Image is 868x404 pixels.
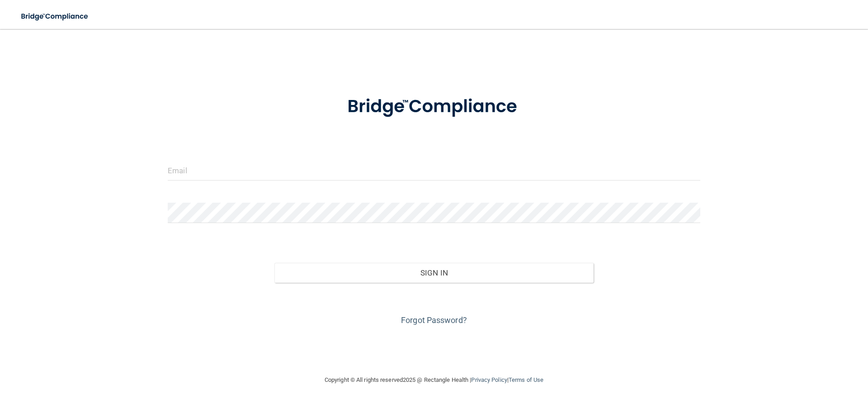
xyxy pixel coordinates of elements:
[509,376,543,383] a: Terms of Use
[269,366,599,394] div: Copyright © All rights reserved 2025 @ Rectangle Health | |
[14,7,97,26] img: bridge_compliance_login_screen.278c3ca4.svg
[329,83,539,130] img: bridge_compliance_login_screen.278c3ca4.svg
[401,315,467,325] a: Forgot Password?
[168,160,700,181] input: Email
[471,376,507,383] a: Privacy Policy
[274,263,594,283] button: Sign In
